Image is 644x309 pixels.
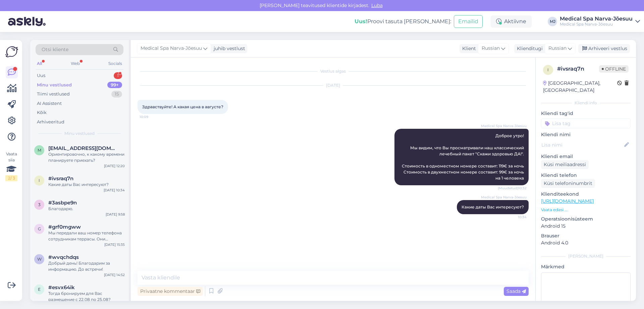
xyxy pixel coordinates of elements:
span: Minu vestlused [64,130,95,137]
input: Lisa nimi [541,141,623,149]
div: Medical Spa Narva-Jõesuu [560,16,633,22]
div: Kõik [37,109,47,116]
span: 10:09 [140,114,165,119]
span: Luba [369,2,385,8]
div: Arhiveeri vestlus [578,44,630,53]
div: [DATE] 14:52 [104,272,125,277]
div: [DATE] 10:34 [104,188,125,193]
div: Küsi meiliaadressi [541,160,589,169]
span: marina.001@mail.ru [48,145,118,151]
span: #grf0mgww [48,224,81,230]
span: i [39,178,40,183]
div: Minu vestlused [37,82,72,88]
div: 2 / 3 [5,175,17,181]
p: Kliendi telefon [541,172,631,179]
p: Operatsioonisüsteem [541,216,631,223]
span: Saada [506,288,526,294]
div: Web [69,59,81,68]
span: m [38,148,41,153]
p: Vaata edasi ... [541,207,631,213]
a: [URL][DOMAIN_NAME] [541,198,594,204]
input: Lisa tag [541,118,631,128]
span: i [547,67,549,72]
b: Uus! [355,18,367,25]
div: Proovi tasuta [PERSON_NAME]: [355,17,451,26]
span: w [37,257,42,262]
span: Offline [599,65,629,73]
span: 10:34 [501,215,527,220]
div: Vestlus algas [138,68,529,74]
p: Klienditeekond [541,191,631,198]
span: 3 [38,202,41,207]
span: Medical Spa Narva-Jõesuu [481,195,527,200]
p: Kliendi tag'id [541,110,631,117]
span: Russian [548,45,567,52]
span: #ivsraq7n [48,176,73,182]
span: #wvqchdqs [48,254,79,260]
span: #3asbpe9n [48,200,77,206]
div: [DATE] 9:58 [106,212,125,217]
button: Emailid [454,15,483,28]
p: Kliendi email [541,153,631,160]
div: Arhiveeritud [37,119,64,125]
div: Kliendi info [541,100,631,106]
span: (Muudetud) 10:32 [498,186,527,191]
span: Otsi kliente [42,46,68,53]
p: Android 4.0 [541,239,631,246]
a: Medical Spa Narva-JõesuuMedical Spa Narva-Jõesuu [560,16,640,27]
div: [PERSON_NAME] [541,253,631,259]
div: [DATE] 12:20 [104,163,125,168]
div: Благодарю. [48,206,125,212]
div: [GEOGRAPHIC_DATA], [GEOGRAPHIC_DATA] [543,80,617,94]
span: Medical Spa Narva-Jõesuu [141,45,202,52]
div: Uus [37,72,45,79]
p: Android 15 [541,223,631,230]
div: [DATE] 15:35 [104,242,125,247]
p: Brauser [541,232,631,239]
div: MJ [548,17,557,26]
div: # ivsraq7n [557,65,599,73]
div: 99+ [107,82,122,88]
div: Privaatne kommentaar [138,287,203,296]
div: juhib vestlust [211,45,245,52]
div: All [36,59,43,68]
span: Здравствуйте! А какая цена в августе? [142,104,223,109]
span: g [38,226,41,231]
span: Какие даты Вас интересуют? [462,204,524,209]
div: Мы передали ваш номер телефона сотрудникам террасы. Они свяжутся с вами при первой возможности. Х... [48,230,125,242]
div: Klient [460,45,476,52]
div: Тогда бронируем для Вас размещение с 22.08 по 25.08? [48,291,125,303]
div: 1 [114,72,122,79]
div: 15 [111,91,122,98]
span: #esvx64ik [48,284,75,291]
div: AI Assistent [37,100,62,107]
p: Märkmed [541,263,631,270]
div: Küsi telefoninumbrit [541,179,595,188]
img: Askly Logo [5,45,18,58]
div: Добрый день! Благодарим за информацию. До встречи! [48,260,125,272]
p: Kliendi nimi [541,131,631,138]
div: Ориентировочно, к какому времени планируете приехать? [48,151,125,163]
div: [DATE] [138,82,529,88]
span: Medical Spa Narva-Jõesuu [481,123,527,128]
div: Klienditugi [514,45,543,52]
div: Vaata siia [5,151,17,181]
div: Tiimi vestlused [37,91,70,98]
div: Socials [107,59,123,68]
div: Какие даты Вас интересуют? [48,182,125,188]
span: Russian [482,45,500,52]
span: e [38,287,41,292]
div: Aktiivne [491,15,532,28]
div: Medical Spa Narva-Jõesuu [560,22,633,27]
